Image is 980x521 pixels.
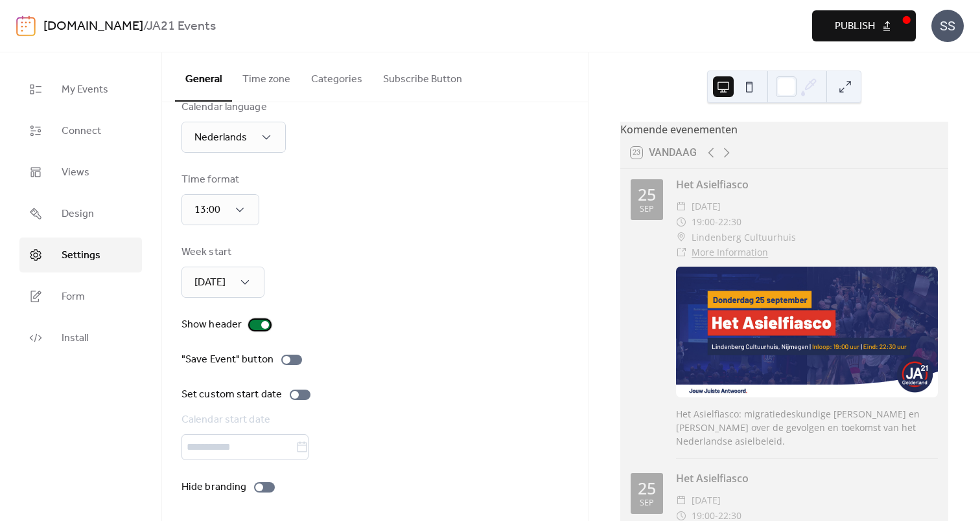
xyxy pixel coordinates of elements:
span: Design [62,206,94,222]
span: Publish [835,19,875,34]
span: [DATE] [692,199,721,214]
a: More Information [692,246,768,258]
div: Time format [181,172,257,188]
a: [DOMAIN_NAME] [43,14,143,39]
span: Install [62,331,88,346]
span: 22:30 [718,214,741,230]
span: My Events [62,82,108,98]
span: Lindenberg Cultuurhuis [692,230,796,245]
span: Form [62,289,85,305]
span: 19:00 [692,214,715,230]
div: sep [640,205,654,214]
span: Connect [62,124,101,139]
span: - [715,214,718,230]
span: Views [62,165,89,181]
div: 25 [638,480,656,496]
div: Het Asielfiasco: migratiedeskundige [PERSON_NAME] en [PERSON_NAME] over de gevolgen en toekomst v... [676,407,938,448]
a: Het Asielfiasco [676,471,749,485]
a: Design [19,196,142,231]
a: Settings [19,238,142,272]
a: Het Asielfiasco [676,177,749,192]
div: ​ [676,493,686,508]
span: [DATE] [692,493,721,508]
div: Set custom start date [181,387,282,403]
img: logo [16,16,36,36]
b: JA21 Events [146,14,216,39]
div: Calendar start date [181,412,566,428]
a: Install [19,320,142,355]
div: ​ [676,230,686,245]
button: General [175,52,232,102]
div: "Save Event" button [181,352,274,368]
div: Show header [181,317,242,333]
div: 25 [638,186,656,203]
div: sep [640,499,654,507]
span: Settings [62,248,100,263]
span: [DATE] [194,272,226,293]
div: Hide branding [181,480,246,495]
span: Nederlands [194,127,247,148]
button: Time zone [232,52,301,100]
a: My Events [19,72,142,107]
button: Subscribe Button [373,52,472,100]
div: Calendar language [181,100,283,115]
button: Publish [812,10,916,41]
div: ​ [676,214,686,230]
div: Komende evenementen [620,122,948,137]
button: Categories [301,52,373,100]
div: ​ [676,199,686,214]
b: / [143,14,146,39]
div: Week start [181,245,262,260]
span: 13:00 [194,200,220,220]
div: ​ [676,245,686,260]
a: Connect [19,113,142,148]
a: Form [19,279,142,314]
div: SS [931,10,964,42]
a: Views [19,155,142,190]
